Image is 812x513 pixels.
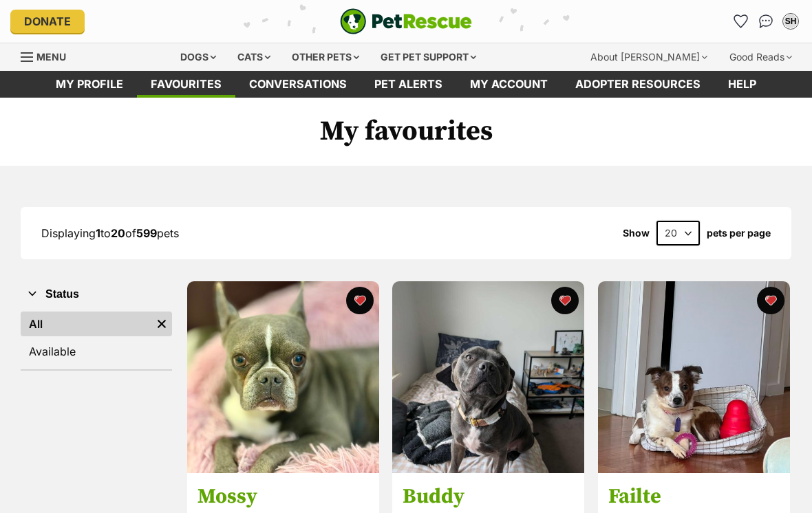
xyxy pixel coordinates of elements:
[151,312,172,336] a: Remove filter
[10,10,85,33] a: Donate
[137,71,235,98] a: Favourites
[720,43,802,71] div: Good Reads
[562,71,714,98] a: Adopter resources
[235,71,361,98] a: conversations
[371,43,486,71] div: Get pet support
[403,483,574,510] h3: Buddy
[340,8,472,34] a: PetRescue
[623,228,650,239] span: Show
[456,71,562,98] a: My account
[346,287,374,314] button: favourite
[759,14,773,28] img: chat-41dd97257d64d25036548639549fe6c8038ab92f7586957e7f3b1b290dea8141.svg
[784,14,798,28] div: SH
[755,10,777,32] a: Conversations
[707,228,771,239] label: pets per page
[228,43,280,71] div: Cats
[36,51,66,63] span: Menu
[187,281,379,473] img: Mossy
[21,285,172,303] button: Status
[111,226,125,240] strong: 20
[21,339,172,364] a: Available
[714,71,770,98] a: Help
[21,312,151,336] a: All
[136,226,157,240] strong: 599
[598,281,790,473] img: Failte
[340,8,472,34] img: logo-e224e6f780fb5917bec1dbf3a21bbac754714ae5b6737aabdf751b685950b380.svg
[197,483,369,510] h3: Mossy
[757,287,784,314] button: favourite
[361,71,456,98] a: Pet alerts
[171,43,226,71] div: Dogs
[21,309,172,369] div: Status
[552,287,579,314] button: favourite
[41,226,179,240] span: Displaying to of pets
[780,10,802,32] button: My account
[42,71,137,98] a: My profile
[608,483,780,510] h3: Failte
[96,226,100,240] strong: 1
[730,10,752,32] a: Favourites
[392,281,584,473] img: Buddy
[730,10,802,32] ul: Account quick links
[21,43,76,68] a: Menu
[282,43,369,71] div: Other pets
[581,43,717,71] div: About [PERSON_NAME]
